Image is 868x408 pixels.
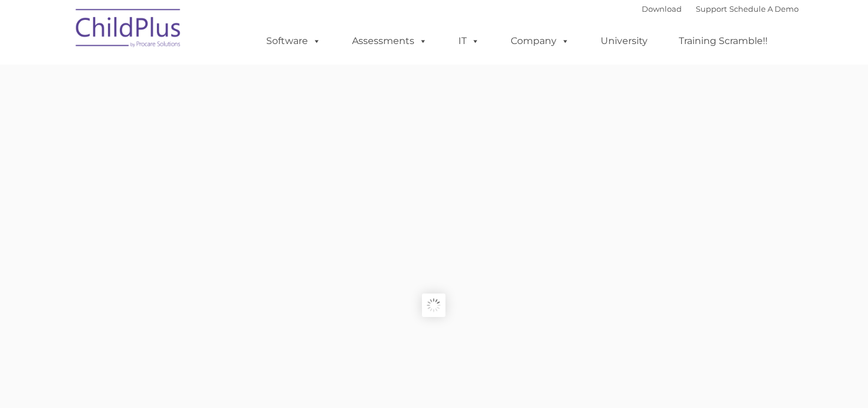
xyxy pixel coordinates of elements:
[696,4,727,14] a: Support
[667,29,779,53] a: Training Scramble!!
[447,29,491,53] a: IT
[340,29,439,53] a: Assessments
[499,29,581,53] a: Company
[642,4,799,14] font: |
[589,29,659,53] a: University
[70,1,187,59] img: ChildPlus by Procare Solutions
[642,4,682,14] a: Download
[254,29,333,53] a: Software
[729,4,799,14] a: Schedule A Demo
